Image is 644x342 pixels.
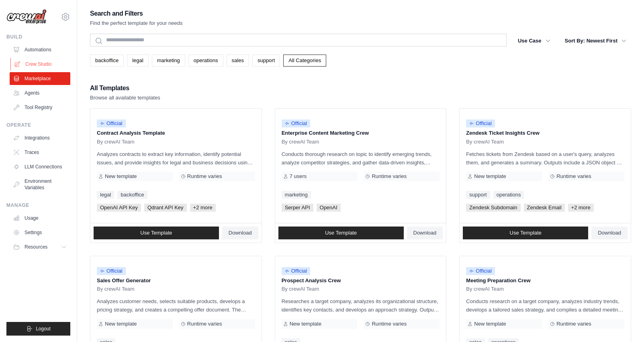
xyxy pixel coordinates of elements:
div: Manage [6,202,70,208]
p: Prospect Analysis Crew [282,277,440,285]
a: sales [227,55,249,67]
span: Qdrant API Key [144,204,187,212]
div: Operate [6,122,70,128]
span: Runtime varies [556,321,591,327]
span: New template [105,173,137,180]
span: Official [282,267,311,275]
a: Use Template [463,227,588,239]
span: New template [105,321,137,327]
span: +2 more [568,204,594,212]
span: By crewAI Team [97,139,135,145]
p: Conducts research on a target company, analyzes industry trends, develops a tailored sales strate... [466,297,624,314]
span: Runtime varies [372,173,407,180]
p: Sales Offer Generator [97,277,255,285]
span: OpenAI [317,204,341,212]
span: +2 more [190,204,216,212]
a: Download [407,227,443,239]
a: legal [97,191,114,199]
a: Crew Studio [10,58,71,71]
span: By crewAI Team [97,286,135,292]
button: Sort By: Newest First [560,34,631,48]
a: support [252,55,280,67]
a: operations [188,55,223,67]
span: Runtime varies [372,321,407,327]
a: Download [591,227,628,239]
span: Official [466,267,495,275]
a: operations [493,191,524,199]
span: New template [474,321,506,327]
a: Marketplace [10,72,70,85]
span: OpenAI API Key [97,204,141,212]
span: Use Template [140,230,172,236]
p: Contract Analysis Template [97,129,255,137]
p: Meeting Preparation Crew [466,277,624,285]
span: Zendesk Email [524,204,565,212]
span: New template [290,321,321,327]
span: Use Template [510,230,542,236]
p: Zendesk Ticket Insights Crew [466,129,624,137]
a: Settings [10,226,70,239]
a: All Categories [283,55,326,67]
a: Integrations [10,132,70,144]
span: By crewAI Team [466,286,504,292]
span: Use Template [325,230,357,236]
div: Build [6,34,70,40]
a: Environment Variables [10,175,70,194]
span: Download [413,230,437,236]
a: backoffice [90,55,124,67]
span: By crewAI Team [282,139,319,145]
a: backoffice [117,191,147,199]
span: By crewAI Team [466,139,504,145]
a: marketing [282,191,311,199]
span: Runtime varies [187,321,222,327]
a: Download [222,227,258,239]
span: Download [229,230,252,236]
h2: All Templates [90,83,160,94]
span: By crewAI Team [282,286,319,292]
a: Tool Registry [10,101,70,114]
p: Analyzes customer needs, selects suitable products, develops a pricing strategy, and creates a co... [97,297,255,314]
span: Zendesk Subdomain [466,204,520,212]
a: support [466,191,490,199]
h2: Search and Filters [90,8,183,19]
span: Runtime varies [187,173,222,180]
span: Serper API [282,204,313,212]
p: Conducts thorough research on topic to identify emerging trends, analyze competitor strategies, a... [282,150,440,167]
a: Agents [10,87,70,99]
p: Fetches tickets from Zendesk based on a user's query, analyzes them, and generates a summary. Out... [466,150,624,167]
span: Runtime varies [556,173,591,180]
a: Use Template [278,227,404,239]
p: Browse all available templates [90,94,160,102]
a: Usage [10,212,70,225]
a: legal [127,55,148,67]
span: Resources [25,244,47,250]
a: Traces [10,146,70,159]
p: Analyzes contracts to extract key information, identify potential issues, and provide insights fo... [97,150,255,167]
span: New template [474,173,506,180]
span: Logout [36,326,51,332]
p: Enterprise Content Marketing Crew [282,129,440,137]
span: Download [598,230,621,236]
button: Use Case [513,34,555,48]
a: Automations [10,43,70,56]
p: Find the perfect template for your needs [90,19,183,27]
a: Use Template [94,227,219,239]
button: Resources [10,241,70,253]
span: Official [97,119,126,127]
span: Official [282,119,311,127]
a: LLM Connections [10,160,70,173]
span: Official [97,267,126,275]
button: Logout [6,322,70,336]
a: marketing [152,55,185,67]
span: 7 users [290,173,307,180]
img: Logo [6,9,47,24]
p: Researches a target company, analyzes its organizational structure, identifies key contacts, and ... [282,297,440,314]
span: Official [466,119,495,127]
